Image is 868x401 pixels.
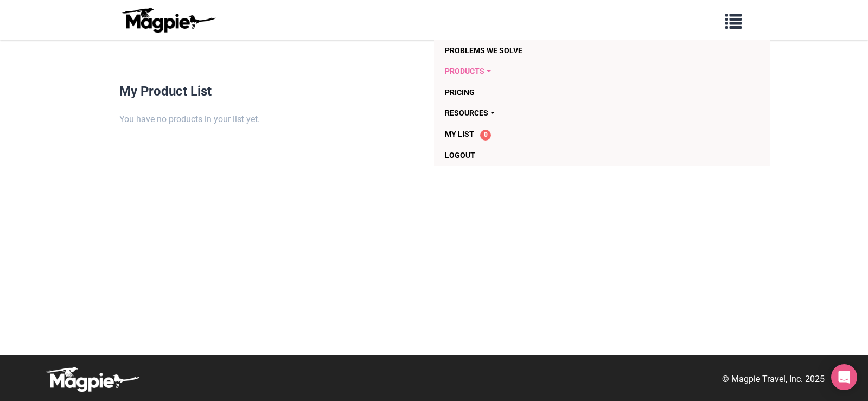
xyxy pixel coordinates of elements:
a: Products [445,61,635,81]
span: 0 [480,130,491,141]
a: My List 0 [445,124,635,145]
h4: My Product List [119,84,749,99]
a: Problems we solve [445,40,635,61]
div: You have no products in your list yet. [119,112,749,126]
a: Resources [445,103,635,123]
img: logo-white-d94fa1abed81b67a048b3d0f0ab5b955.png [43,366,141,392]
a: Pricing [445,82,635,103]
span: My List [445,130,474,138]
p: © Magpie Travel, Inc. 2025 [722,372,825,386]
div: Open Intercom Messenger [831,364,857,390]
a: Logout [445,145,635,166]
img: logo-ab69f6fb50320c5b225c76a69d11143b.png [119,7,217,33]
